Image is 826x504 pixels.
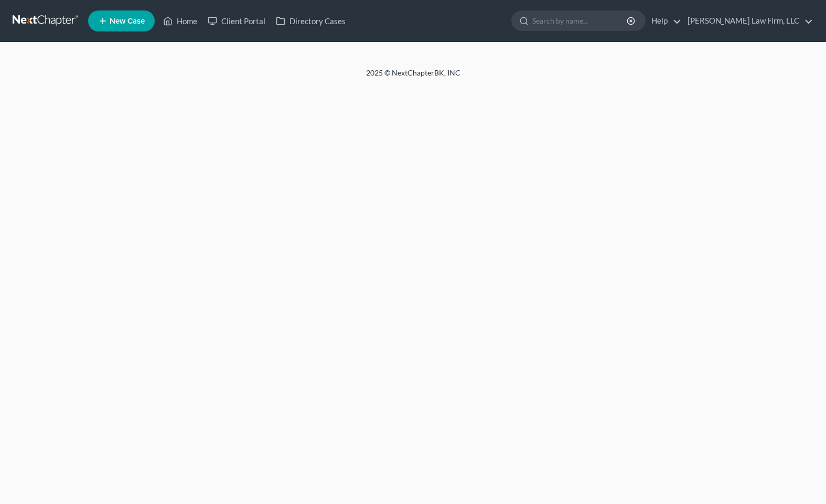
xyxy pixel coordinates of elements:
[158,12,202,30] a: Home
[202,12,271,30] a: Client Portal
[110,17,145,25] span: New Case
[682,12,813,30] a: [PERSON_NAME] Law Firm, LLC
[114,68,712,87] div: 2025 © NextChapterBK, INC
[271,12,351,30] a: Directory Cases
[532,11,628,30] input: Search by name...
[646,12,681,30] a: Help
